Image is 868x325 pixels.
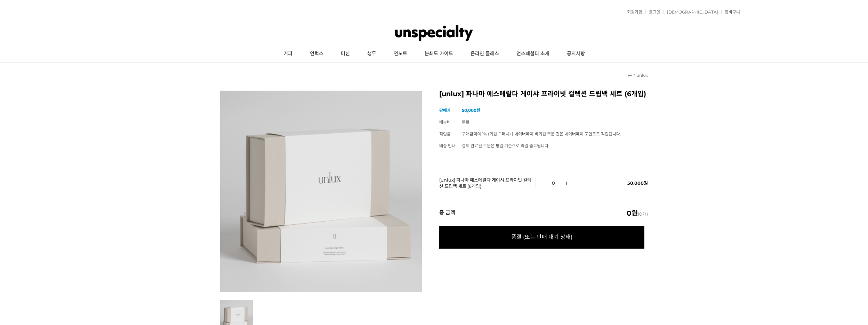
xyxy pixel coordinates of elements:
[628,73,632,78] a: 홈
[395,23,473,43] img: 언스페셜티 몰
[636,73,648,78] a: unlux
[627,180,648,186] span: 50,000원
[664,10,718,14] a: [DEMOGRAPHIC_DATA]
[508,45,558,62] a: 언스페셜티 소개
[624,10,642,14] a: 회원가입
[359,45,385,62] a: 생두
[462,108,480,113] strong: 50,000원
[721,10,740,14] a: 장바구니
[439,143,456,148] span: 배송 안내
[462,45,508,62] a: 온라인 클래스
[439,91,648,98] h2: [unlux] 파나마 에스메랄다 게이샤 프라이빗 컬렉션 드립백 세트 (6개입)
[385,45,416,62] a: 언노트
[627,209,638,217] em: 0원
[536,178,546,188] a: 수량감소
[558,45,594,62] a: 공지사항
[332,45,359,62] a: 머신
[627,210,648,217] span: (0개)
[645,10,660,14] a: 로그인
[561,178,571,188] a: 수량증가
[275,45,301,62] a: 커피
[439,131,451,136] span: 적립금
[301,45,332,62] a: 언럭스
[416,45,462,62] a: 분쇄도 가이드
[462,119,469,125] span: 무료
[439,226,644,249] span: 품절 (또는 판매 대기 상태)
[462,143,549,148] span: 결제 완료된 주문은 평일 기준으로 익일 출고됩니다.
[439,166,536,200] td: [unlux] 파나마 에스메랄다 게이샤 프라이빗 컬렉션 드립백 세트 (6개입)
[220,91,422,292] img: [unlux] 파나마 에스메랄다 게이샤 프라이빗 컬렉션 드립백 세트 (6개입)
[439,108,451,113] span: 판매가
[462,131,621,136] span: 구매금액의 1% (회원 구매시) | 네이버페이 비회원 주문 건은 네이버페이 포인트로 적립됩니다.
[439,119,451,125] span: 배송비
[439,210,455,217] strong: 총 금액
